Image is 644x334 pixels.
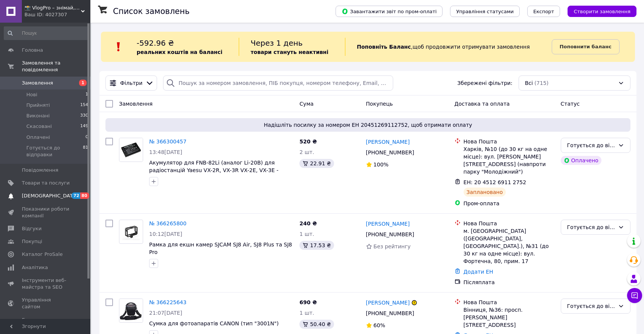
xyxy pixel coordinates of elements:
[122,220,140,243] img: Фото товару
[365,147,416,158] div: [PHONE_NUMBER]
[567,223,615,231] div: Готується до відправки
[149,310,182,316] span: 21:07[DATE]
[22,251,63,258] span: Каталог ProSale
[365,308,416,319] div: [PHONE_NUMBER]
[24,11,90,18] div: Ваш ID: 4027307
[560,44,612,49] b: Поповнити баланс
[366,101,393,107] span: Покупець
[22,317,70,330] span: Гаманець компанії
[464,145,555,175] div: Харків, №10 (до 30 кг на одне місце): вул. [PERSON_NAME][STREET_ADDRESS] (навпроти парку "Молодіж...
[22,192,78,199] span: [DEMOGRAPHIC_DATA]
[552,39,620,54] a: Поповнити баланс
[299,149,314,155] span: 2 шт.
[26,123,52,130] span: Скасовані
[299,320,334,329] div: 50.40 ₴
[342,8,436,15] span: Завантажити звіт по пром-оплаті
[345,38,551,56] div: , щоб продовжити отримувати замовлення
[26,145,83,158] span: Готується до відправки
[80,123,88,130] span: 149
[299,101,313,107] span: Cума
[357,44,411,50] b: Поповніть Баланс
[22,297,70,310] span: Управління сайтом
[26,134,50,141] span: Оплачені
[299,139,317,145] span: 520 ₴
[22,47,43,54] span: Головна
[85,134,88,141] span: 0
[22,238,42,245] span: Покупці
[560,8,636,14] a: Створити замовлення
[567,141,615,149] div: Готується до відправки
[119,138,143,162] img: Фото товару
[137,38,174,48] span: -592.96 ₴
[113,7,189,16] h1: Список замовлень
[464,200,555,207] div: Пром-оплата
[22,225,41,232] span: Відгуки
[149,139,186,145] a: № 366300457
[365,229,416,240] div: [PHONE_NUMBER]
[149,242,292,255] a: Рамка для екшн камер SJCAM SJ8 Air, SJ8 Plus та SJ8 Pro
[374,162,389,168] span: 100%
[455,101,510,107] span: Доставка та оплата
[108,121,627,129] span: Надішліть посилку за номером ЕН 20451269112752, щоб отримати оплату
[464,306,555,329] div: Вінниця, №36: просп. [PERSON_NAME][STREET_ADDRESS]
[464,269,493,275] a: Додати ЕН
[119,220,143,244] a: Фото товару
[80,192,89,199] span: 80
[250,49,328,55] b: товари стануть неактивні
[4,26,89,40] input: Пошук
[149,149,182,155] span: 13:48[DATE]
[149,220,186,226] a: № 366265800
[22,80,53,86] span: Замовлення
[464,188,506,197] div: Заплановано
[464,220,555,227] div: Нова Пошта
[299,220,317,226] span: 240 ₴
[137,49,223,55] b: реальних коштів на балансі
[119,101,153,107] span: Замовлення
[26,91,37,98] span: Нові
[464,299,555,306] div: Нова Пошта
[85,91,88,98] span: 1
[22,180,70,186] span: Товари та послуги
[534,80,549,86] span: (715)
[79,80,87,86] span: 1
[113,41,124,52] img: :exclamation:
[456,9,514,14] span: Управління статусами
[149,231,182,237] span: 10:12[DATE]
[450,6,520,17] button: Управління статусами
[374,322,385,328] span: 60%
[464,138,555,145] div: Нова Пошта
[299,241,334,250] div: 17.53 ₴
[533,9,554,14] span: Експорт
[163,75,393,91] input: Пошук за номером замовлення, ПІБ покупця, номером телефону, Email, номером накладної
[22,167,58,174] span: Повідомлення
[464,279,555,286] div: Післяплата
[72,192,80,199] span: 72
[366,138,410,146] a: [PERSON_NAME]
[250,38,302,48] span: Через 1 день
[22,277,70,291] span: Інструменти веб-майстра та SEO
[120,79,142,87] span: Фільтри
[83,145,88,158] span: 81
[149,320,279,326] a: Сумка для фотоапаратів CANON (тип "3001N")
[22,206,70,219] span: Показники роботи компанії
[299,159,334,168] div: 22.91 ₴
[26,102,50,109] span: Прийняті
[574,9,630,14] span: Створити замовлення
[80,112,88,119] span: 330
[527,6,560,17] button: Експорт
[299,310,314,316] span: 1 шт.
[119,299,143,322] img: Фото товару
[567,302,615,310] div: Готується до відправки
[366,299,410,306] a: [PERSON_NAME]
[627,288,642,303] button: Чат з покупцем
[22,264,48,271] span: Аналітика
[24,5,81,11] span: 📸 VlogPro – знімай, редагуй, вражай!
[366,220,410,228] a: [PERSON_NAME]
[457,79,512,87] span: Збережені фільтри:
[374,243,411,249] span: Без рейтингу
[299,231,314,237] span: 1 шт.
[464,227,555,265] div: м. [GEOGRAPHIC_DATA] ([GEOGRAPHIC_DATA], [GEOGRAPHIC_DATA].), №31 (до 30 кг на одне місце): вул. ...
[568,6,636,17] button: Створити замовлення
[525,79,533,87] span: Всі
